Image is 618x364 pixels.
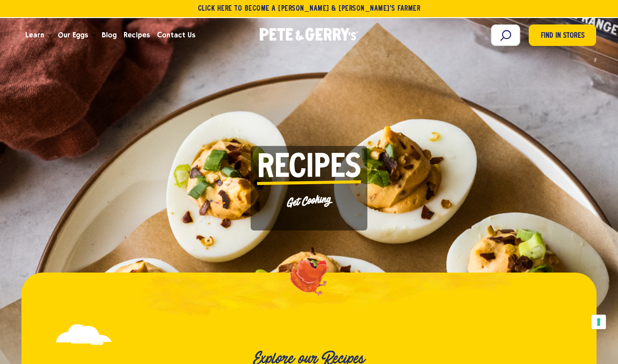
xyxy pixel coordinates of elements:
[154,24,199,47] a: Contact Us
[25,30,44,40] span: Learn
[48,34,52,37] button: Open the dropdown menu for Learn
[591,315,606,329] button: Your consent preferences for tracking technologies
[22,24,48,47] a: Learn
[91,34,96,37] button: Open the dropdown menu for Our Eggs
[124,30,150,40] span: Recipes
[541,30,585,42] span: Find in Stores
[257,190,361,212] p: Get Cooking
[55,24,91,47] a: Our Eggs
[157,30,195,40] span: Contact Us
[102,30,117,40] span: Blog
[257,152,361,185] span: Recipes
[529,24,596,46] a: Find in Stores
[491,24,520,46] input: Search
[98,24,120,47] a: Blog
[58,30,88,40] span: Our Eggs
[120,24,153,47] a: Recipes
